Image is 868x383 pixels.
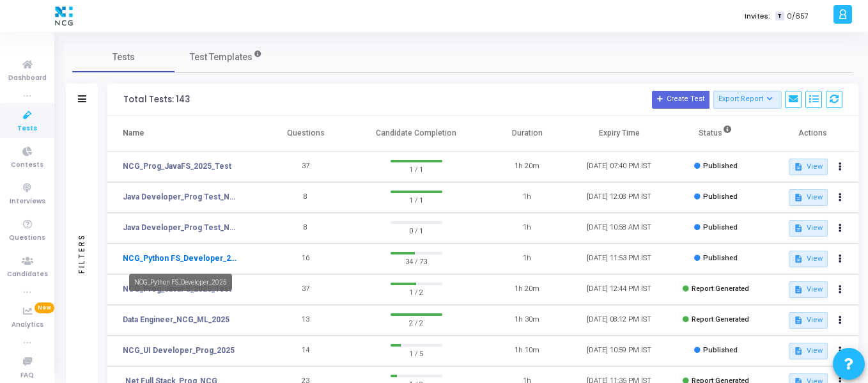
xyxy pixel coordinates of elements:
[8,73,47,84] span: Dashboard
[794,347,803,356] mat-icon: description
[692,315,749,324] span: Report Generated
[391,285,442,298] span: 1 / 2
[573,305,665,336] td: [DATE] 08:12 PM IST
[10,196,45,207] span: Interviews
[573,213,665,244] td: [DATE] 10:58 AM IST
[123,95,190,105] div: Total Tests: 143
[107,116,260,152] th: Name
[703,254,738,262] span: Published
[573,274,665,305] td: [DATE] 12:44 PM IST
[260,305,352,336] td: 13
[794,162,803,171] mat-icon: description
[7,269,48,280] span: Candidates
[129,274,232,291] div: NCG_Python FS_Developer_2025
[789,312,828,329] button: View
[260,182,352,213] td: 8
[775,12,784,21] span: T
[789,220,828,237] button: View
[573,336,665,366] td: [DATE] 10:59 PM IST
[123,222,240,233] a: Java Developer_Prog Test_NCG
[481,305,573,336] td: 1h 30m
[391,254,442,267] span: 34 / 73
[789,251,828,267] button: View
[76,183,88,324] div: Filters
[481,182,573,213] td: 1h
[20,370,34,381] span: FAQ
[123,253,240,264] a: NCG_Python FS_Developer_2025
[123,191,240,203] a: Java Developer_Prog Test_NCG
[391,193,442,206] span: 1 / 1
[9,233,45,244] span: Questions
[703,346,738,354] span: Published
[35,302,54,313] span: New
[481,274,573,305] td: 1h 20m
[52,3,76,29] img: logo
[391,316,442,329] span: 2 / 2
[123,345,235,356] a: NCG_UI Developer_Prog_2025
[260,213,352,244] td: 8
[794,316,803,325] mat-icon: description
[481,336,573,366] td: 1h 10m
[794,193,803,202] mat-icon: description
[573,152,665,182] td: [DATE] 07:40 PM IST
[794,254,803,263] mat-icon: description
[112,51,135,64] span: Tests
[692,285,749,293] span: Report Generated
[123,160,231,172] a: NCG_Prog_JavaFS_2025_Test
[703,223,738,231] span: Published
[260,116,352,152] th: Questions
[391,347,442,359] span: 1 / 5
[789,343,828,359] button: View
[789,281,828,298] button: View
[260,244,352,274] td: 16
[481,152,573,182] td: 1h 20m
[787,11,809,22] span: 0/857
[573,116,665,152] th: Expiry Time
[794,224,803,233] mat-icon: description
[573,182,665,213] td: [DATE] 12:08 PM IST
[17,123,37,134] span: Tests
[481,213,573,244] td: 1h
[652,91,709,109] button: Create Test
[391,162,442,175] span: 1 / 1
[352,116,481,152] th: Candidate Completion
[391,224,442,237] span: 0 / 1
[260,152,352,182] td: 37
[703,162,738,170] span: Published
[260,336,352,366] td: 14
[745,11,770,22] label: Invites:
[789,189,828,206] button: View
[190,51,252,64] span: Test Templates
[665,116,766,152] th: Status
[123,314,229,325] a: Data Engineer_NCG_ML_2025
[260,274,352,305] td: 37
[789,159,828,175] button: View
[573,244,665,274] td: [DATE] 11:53 PM IST
[481,244,573,274] td: 1h
[713,91,782,109] button: Export Report
[481,116,573,152] th: Duration
[12,320,43,331] span: Analytics
[703,192,738,201] span: Published
[794,285,803,294] mat-icon: description
[766,116,858,152] th: Actions
[11,160,43,171] span: Contests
